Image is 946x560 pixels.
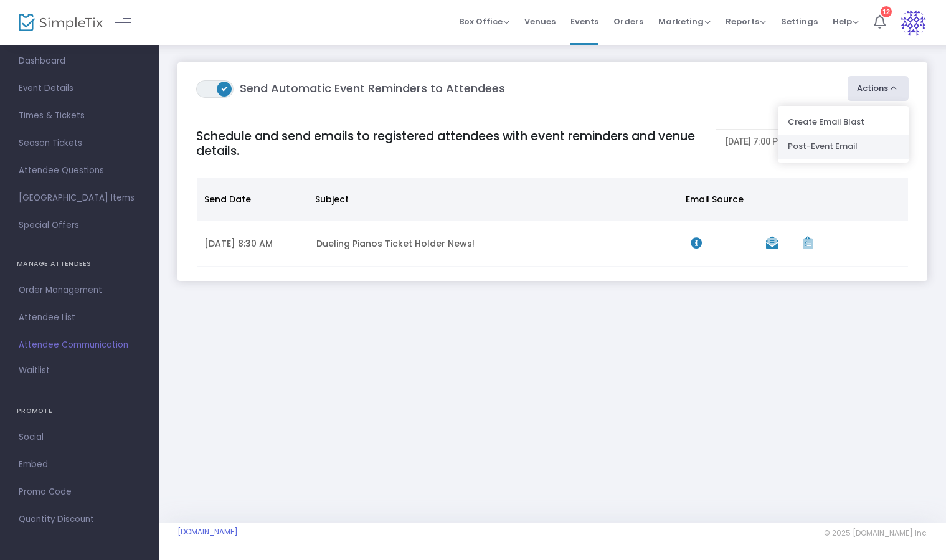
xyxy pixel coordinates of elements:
[726,136,858,146] span: [DATE] 7:00 PM - [DATE] 10:00 PM
[196,80,505,98] m-panel-title: Send Automatic Event Reminders to Attendees
[309,221,683,267] td: Dueling Pianos Ticket Holder News!
[848,76,909,101] button: Actions
[19,282,140,298] span: Order Management
[570,6,598,37] span: Events
[781,6,818,37] span: Settings
[658,16,711,27] span: Marketing
[678,178,752,221] th: Email Source
[833,16,859,27] span: Help
[778,135,909,159] li: Post-Event Email
[881,6,892,17] div: 12
[222,85,228,91] span: ON
[177,527,238,537] a: [DOMAIN_NAME]
[19,190,140,206] span: [GEOGRAPHIC_DATA] Items
[19,108,140,124] span: Times & Tickets
[17,252,142,277] h4: MANAGE ATTENDEES
[726,16,766,27] span: Reports
[19,457,140,473] span: Embed
[19,135,140,151] span: Season Tickets
[197,178,308,221] th: Send Date
[613,6,643,37] span: Orders
[308,178,678,221] th: Subject
[19,484,140,500] span: Promo Code
[459,16,509,27] span: Box Office
[19,217,140,234] span: Special Offers
[197,178,908,267] div: Data table
[824,528,927,538] span: © 2025 [DOMAIN_NAME] Inc.
[19,80,140,97] span: Event Details
[19,511,140,528] span: Quantity Discount
[196,129,704,158] h4: Schedule and send emails to registered attendees with event reminders and venue details.
[19,163,140,179] span: Attendee Questions
[19,337,140,353] span: Attendee Communication
[17,399,142,424] h4: PROMOTE
[19,310,140,326] span: Attendee List
[19,429,140,445] span: Social
[204,237,273,250] span: [DATE] 8:30 AM
[19,364,50,377] span: Waitlist
[778,110,909,135] li: Create Email Blast
[19,53,140,69] span: Dashboard
[524,6,556,37] span: Venues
